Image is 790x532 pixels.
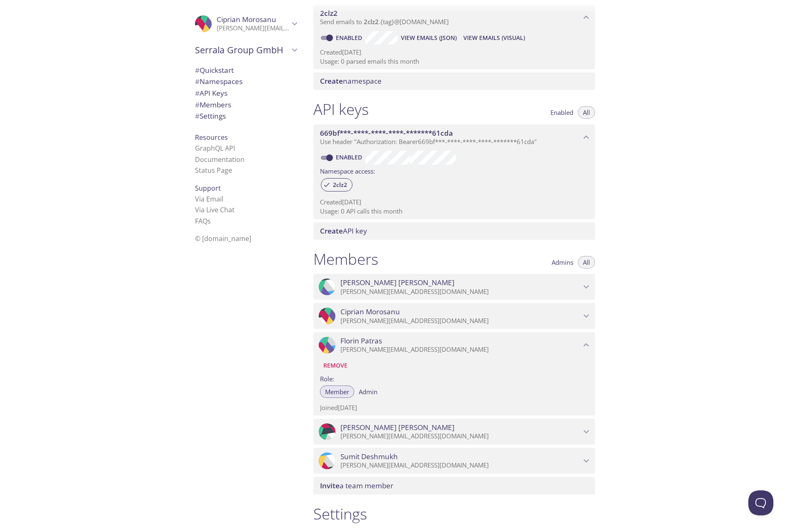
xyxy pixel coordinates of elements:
span: Sumit Deshmukh [340,452,398,461]
span: Serrala Group GmbH [195,44,289,56]
p: [PERSON_NAME][EMAIL_ADDRESS][DOMAIN_NAME] [340,432,581,440]
a: FAQ [195,216,211,226]
span: Remove [323,360,347,370]
div: Namespaces [188,76,303,87]
span: Invite [320,481,340,490]
div: Malen Rearte [313,419,595,445]
button: View Emails (JSON) [397,31,460,45]
a: Via Live Chat [195,205,235,214]
span: API Keys [195,88,227,98]
div: Florin Patras [313,332,595,358]
h1: API keys [313,100,369,119]
span: Send emails to . {tag} @[DOMAIN_NAME] [320,17,449,26]
div: Serrala Group GmbH [188,39,303,61]
div: Create API Key [313,222,595,240]
a: Via Email [195,194,223,204]
button: View Emails (Visual) [460,31,528,45]
p: [PERSON_NAME][EMAIL_ADDRESS][DOMAIN_NAME] [340,346,581,354]
a: Documentation [195,155,245,164]
div: Ciprian Morosanu [313,303,595,329]
span: [PERSON_NAME] [PERSON_NAME] [340,423,455,432]
div: Quickstart [188,65,303,76]
span: View Emails (Visual) [463,33,525,43]
span: namespace [320,76,382,86]
span: Ciprian Morosanu [217,15,276,24]
p: [PERSON_NAME][EMAIL_ADDRESS][DOMAIN_NAME] [340,461,581,470]
div: Invite a team member [313,477,595,495]
span: Settings [195,111,226,121]
div: 2clz2 namespace [313,5,595,30]
h1: Members [313,250,378,268]
a: Enabled [335,34,365,42]
button: Admins [547,256,578,268]
iframe: Help Scout Beacon - Open [748,490,773,515]
span: 2clz2 [364,17,379,26]
span: Ciprian Morosanu [340,307,400,316]
div: Sumit Deshmukh [313,448,595,474]
p: [PERSON_NAME][EMAIL_ADDRESS][DOMAIN_NAME] [217,24,289,32]
div: Ciprian Morosanu [188,10,303,37]
div: Gurmeet Singh [313,274,595,300]
span: # [195,88,200,98]
p: Created [DATE] [320,198,588,206]
div: 2clz2 [321,178,352,191]
span: # [195,77,200,86]
span: © [DOMAIN_NAME] [195,234,251,243]
p: Usage: 0 API calls this month [320,207,588,216]
span: Quickstart [195,65,234,75]
a: GraphQL API [195,144,235,153]
button: Member [320,385,354,398]
span: [PERSON_NAME] [PERSON_NAME] [340,278,455,287]
span: Create [320,226,343,236]
span: # [195,111,200,121]
button: All [578,256,595,268]
div: Create namespace [313,72,595,90]
button: Enabled [545,106,578,119]
a: Status Page [195,166,232,175]
p: [PERSON_NAME][EMAIL_ADDRESS][DOMAIN_NAME] [340,317,581,325]
span: Resources [195,133,228,142]
div: API Keys [188,87,303,99]
span: Members [195,100,231,109]
p: Created [DATE] [320,48,588,57]
span: Create [320,76,343,86]
button: All [578,106,595,119]
span: # [195,100,200,109]
label: Namespace access: [320,164,375,177]
span: a team member [320,481,393,490]
div: Team Settings [188,110,303,122]
div: Members [188,99,303,111]
a: Enabled [335,153,365,161]
span: Support [195,184,221,193]
button: Remove [320,359,351,372]
span: API key [320,226,367,236]
span: 2clz2 [328,181,352,189]
p: Joined [DATE] [320,403,588,412]
label: Role: [320,372,588,384]
h1: Settings [313,505,595,523]
button: Admin [354,385,382,398]
span: s [207,216,211,226]
p: [PERSON_NAME][EMAIL_ADDRESS][DOMAIN_NAME] [340,288,581,296]
p: Usage: 0 parsed emails this month [320,57,588,66]
span: Namespaces [195,77,242,86]
span: View Emails (JSON) [401,33,457,43]
span: Florin Patras [340,336,382,346]
span: # [195,65,200,75]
